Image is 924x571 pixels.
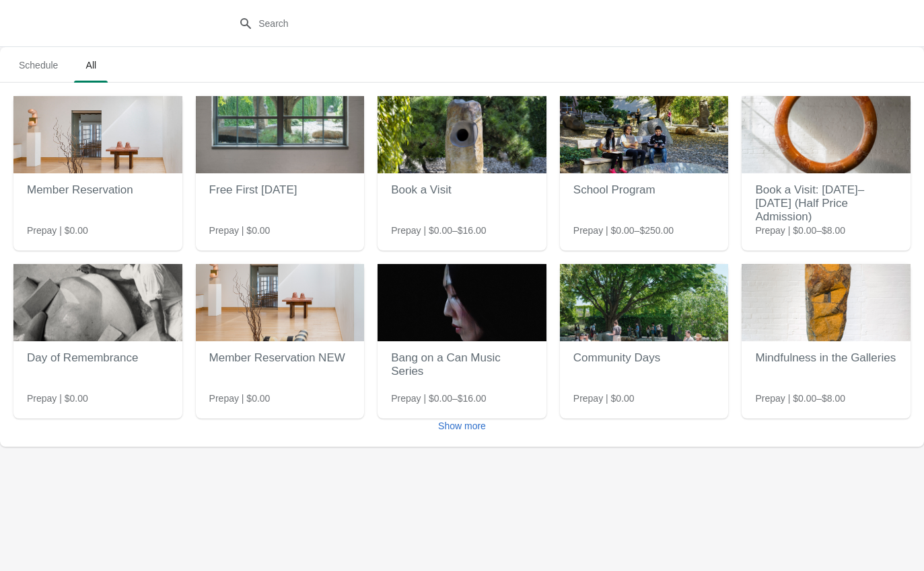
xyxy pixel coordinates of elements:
[13,96,182,173] img: Member Reservation
[560,264,729,341] img: Community Days
[573,177,715,204] h2: School Program
[391,345,533,385] h2: Bang on a Can Music Series
[209,177,351,204] h2: Free First [DATE]
[755,345,897,371] h2: Mindfulness in the Galleries
[573,392,635,405] span: Prepay | $0.00
[391,224,486,237] span: Prepay | $0.00–$16.00
[27,177,169,204] h2: Member Reservation
[27,224,88,237] span: Prepay | $0.00
[433,414,491,438] button: Show more
[755,392,845,405] span: Prepay | $0.00–$8.00
[391,177,533,204] h2: Book a Visit
[560,96,729,173] img: School Program
[196,264,365,341] img: Member Reservation NEW
[378,96,546,173] img: Book a Visit
[209,345,351,371] h2: Member Reservation NEW
[438,421,486,431] span: Show more
[209,224,271,237] span: Prepay | $0.00
[196,96,365,173] img: Free First Friday
[755,177,897,230] h2: Book a Visit: [DATE]–[DATE] (Half Price Admission)
[74,53,108,77] span: All
[209,392,271,405] span: Prepay | $0.00
[27,392,88,405] span: Prepay | $0.00
[258,11,693,36] input: Search
[391,392,486,405] span: Prepay | $0.00–$16.00
[8,53,69,77] span: Schedule
[755,224,845,237] span: Prepay | $0.00–$8.00
[573,345,715,371] h2: Community Days
[742,264,911,341] img: Mindfulness in the Galleries
[573,224,674,237] span: Prepay | $0.00–$250.00
[27,345,169,371] h2: Day of Remembrance
[378,264,546,341] img: Bang on a Can Music Series
[742,96,911,173] img: Book a Visit: Oct 23–Nov 3 (Half Price Admission)
[13,264,182,341] img: Day of Remembrance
